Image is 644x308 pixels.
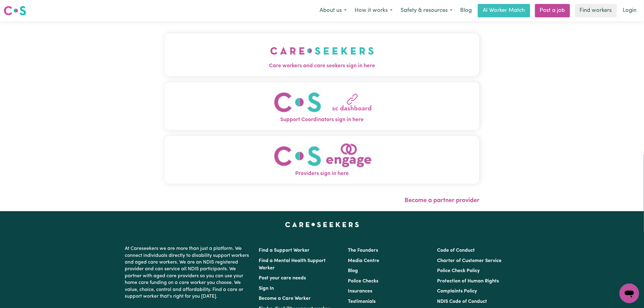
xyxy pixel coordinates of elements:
[259,286,274,291] a: Sign In
[348,258,379,263] a: Media Centre
[575,4,617,17] a: Find workers
[348,299,376,304] a: Testimonials
[620,284,639,303] iframe: Button to launch messaging window
[478,4,530,17] a: AI Worker Match
[457,4,475,17] a: Blog
[437,248,475,253] a: Code of Conduct
[351,4,397,17] button: How it works
[348,268,358,273] a: Blog
[125,243,251,302] p: At Careseekers we are more than just a platform. We connect individuals directly to disability su...
[259,258,326,271] a: Find a Mental Health Support Worker
[348,289,372,294] a: Insurances
[165,82,479,130] button: Support Coordinators sign in here
[4,4,26,18] a: Careseekers logo
[437,299,487,304] a: NDIS Code of Conduct
[165,170,479,178] span: Providers sign in here
[437,289,477,294] a: Complaints Policy
[437,258,502,263] a: Charter of Customer Service
[619,4,640,17] a: Login
[259,276,306,281] a: Post your care needs
[165,116,479,124] span: Support Coordinators sign in here
[404,198,479,204] a: Become a partner provider
[259,248,310,253] a: Find a Support Worker
[437,268,480,273] a: Police Check Policy
[316,4,351,17] button: About us
[348,248,378,253] a: The Founders
[285,222,359,227] a: Careseekers home page
[535,4,570,17] a: Post a job
[4,5,26,16] img: Careseekers logo
[397,4,457,17] button: Safety & resources
[165,136,479,184] button: Providers sign in here
[348,279,378,284] a: Police Checks
[437,279,499,284] a: Protection of Human Rights
[165,33,479,76] button: Care workers and care seekers sign in here
[165,62,479,70] span: Care workers and care seekers sign in here
[259,296,311,301] a: Become a Care Worker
